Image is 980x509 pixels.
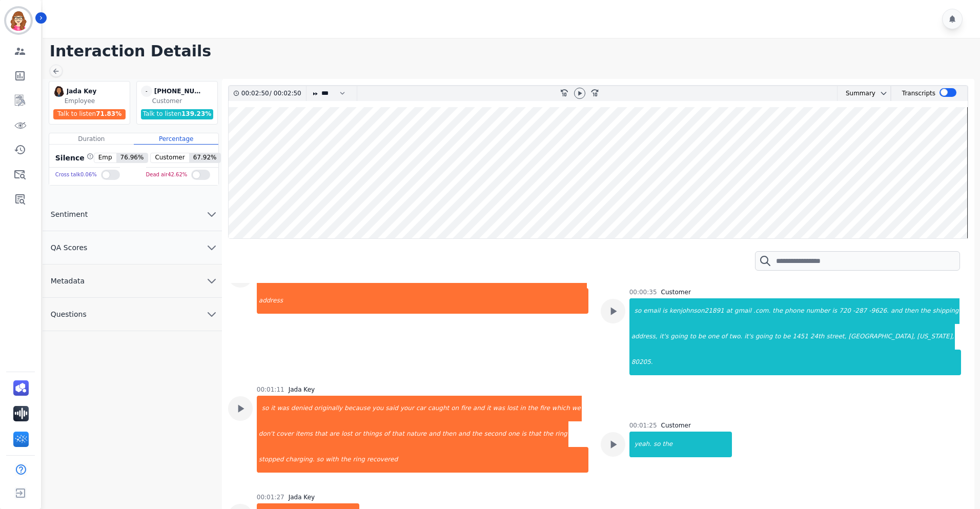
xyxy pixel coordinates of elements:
div: 00:02:50 [272,86,300,101]
div: [GEOGRAPHIC_DATA], [847,324,916,350]
div: recovered [366,447,588,473]
div: don't [258,421,276,447]
div: said [384,396,399,421]
div: you [371,396,384,421]
div: so [630,298,643,324]
button: chevron down [875,89,888,97]
div: street, [825,324,847,350]
svg: chevron down [206,208,218,220]
div: caught [427,396,450,421]
div: yeah. [630,432,652,457]
svg: chevron down [880,89,888,97]
div: the [771,298,784,324]
div: so [652,432,662,457]
div: Customer [661,288,691,296]
div: with [324,447,339,473]
div: which [551,396,571,421]
div: is [521,421,528,447]
div: it's [659,324,670,350]
div: is [661,298,668,324]
div: and [457,421,471,447]
svg: chevron down [206,241,218,254]
div: ring [554,421,568,447]
div: nature [405,421,427,447]
div: to [689,324,697,350]
div: that [527,421,542,447]
svg: chevron down [206,308,218,320]
div: 720 [838,298,852,324]
div: Customer [152,97,215,105]
span: Emp [94,153,116,162]
span: 67.92 % [189,153,221,162]
div: cover [275,421,294,447]
span: 76.96 % [116,153,148,162]
div: the [471,421,483,447]
span: Sentiment [43,209,96,219]
span: Customer [151,153,189,162]
div: and [472,396,486,421]
div: it [485,396,492,421]
div: 24th [809,324,826,350]
div: on [450,396,460,421]
div: be [782,324,791,350]
div: Summary [838,86,875,101]
div: ring [352,447,366,473]
span: 71.83 % [96,110,121,117]
div: / [241,86,304,101]
div: lost [340,421,354,447]
div: things [362,421,383,447]
div: 00:00:35 [629,288,657,296]
div: second [483,421,507,447]
div: phone [784,298,805,324]
div: fire [539,396,551,421]
div: and [890,298,904,324]
div: Talk to listen [53,109,126,119]
div: Talk to listen [141,109,214,119]
div: 00:02:50 [241,86,270,101]
div: and [427,421,441,447]
div: or [354,421,362,447]
div: was [276,396,290,421]
div: -9626. [868,298,890,324]
div: car [415,396,427,421]
div: are [328,421,340,447]
div: the [662,432,732,457]
div: then [441,421,457,447]
button: QA Scores chevron down [43,231,222,264]
div: Employee [65,97,128,105]
h1: Interaction Details [50,42,980,60]
span: 139.23 % [181,110,211,117]
div: fire [460,396,472,421]
svg: chevron down [206,275,218,287]
div: Transcripts [902,86,935,101]
div: 00:01:27 [257,493,284,501]
div: because [343,396,371,421]
div: items [295,421,314,447]
div: that [391,421,405,447]
div: lost [506,396,519,421]
span: - [141,86,152,97]
div: denied [290,396,313,421]
div: be [697,324,707,350]
img: Bordered avatar [6,8,31,33]
div: the [340,447,352,473]
div: your [399,396,415,421]
div: to [773,324,782,350]
div: so [258,396,270,421]
div: going [754,324,774,350]
div: going [669,324,689,350]
div: at [725,298,733,324]
div: 1451 [791,324,809,350]
button: Sentiment chevron down [43,198,222,231]
div: 00:01:25 [629,421,657,430]
div: kenjohnson21891 [668,298,725,324]
div: so [316,447,325,473]
span: Questions [43,309,95,319]
div: the [542,421,554,447]
div: [US_STATE], [916,324,955,350]
div: the [527,396,539,421]
div: two. [728,324,743,350]
div: it's [743,324,754,350]
div: address, [630,324,659,350]
div: that [314,421,328,447]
